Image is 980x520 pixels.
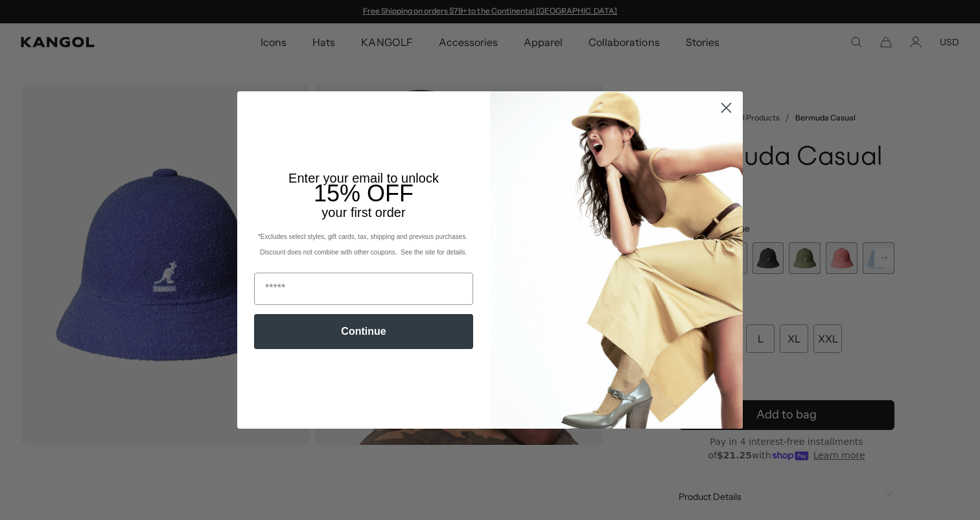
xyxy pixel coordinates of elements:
[314,180,414,207] span: 15% OFF
[288,171,439,185] span: Enter your email to unlock
[490,91,743,428] img: 93be19ad-e773-4382-80b9-c9d740c9197f.jpeg
[254,273,473,305] input: Email
[321,205,405,220] span: your first order
[715,96,738,119] button: Close dialog
[258,233,469,256] span: *Excludes select styles, gift cards, tax, shipping and previous purchases. Discount does not comb...
[254,314,473,349] button: Continue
